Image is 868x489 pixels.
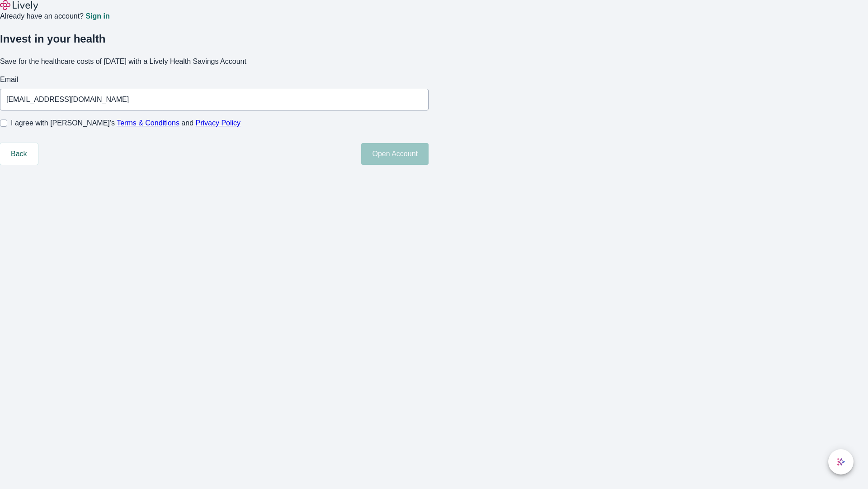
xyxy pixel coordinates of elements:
span: I agree with [PERSON_NAME]’s and [11,118,241,129]
button: chat [828,449,854,475]
a: Privacy Policy [196,119,241,127]
a: Sign in [85,13,109,20]
svg: Lively AI Assistant [836,457,845,466]
a: Terms & Conditions [117,119,179,127]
